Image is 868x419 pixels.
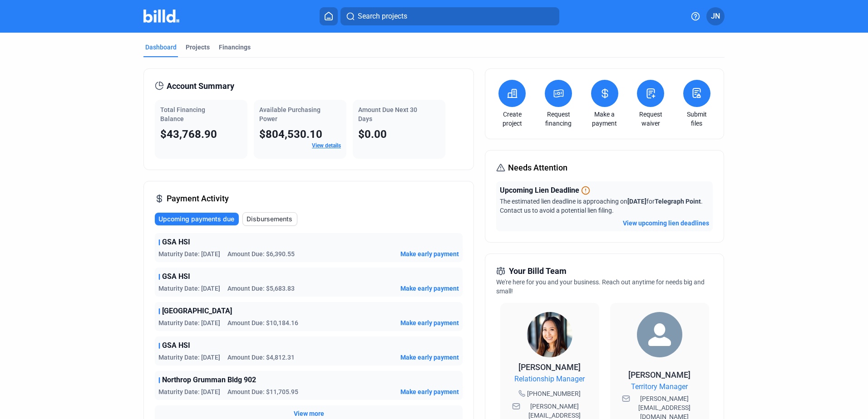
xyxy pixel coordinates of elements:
[158,387,220,396] span: Maturity Date: [DATE]
[518,362,581,372] span: [PERSON_NAME]
[312,142,341,149] a: View details
[508,161,567,174] span: Needs Attention
[496,278,705,295] span: We're here for you and your business. Reach out anytime for needs big and small!
[167,80,234,93] span: Account Summary
[158,284,220,293] span: Maturity Date: [DATE]
[623,219,709,228] button: View upcoming lien deadlines
[158,318,220,327] span: Maturity Date: [DATE]
[143,10,179,23] img: Billd Company Logo
[400,387,459,396] button: Make early payment
[527,312,572,357] img: Relationship Manager
[627,198,646,205] span: [DATE]
[527,389,581,398] span: [PHONE_NUMBER]
[259,106,321,122] span: Available Purchasing Power
[500,198,703,214] span: The estimated lien deadline is approaching on for . Contact us to avoid a potential lien filing.
[160,128,217,141] span: $43,768.90
[509,265,567,278] span: Your Billd Team
[294,409,324,418] button: View more
[167,192,229,205] span: Payment Activity
[358,128,387,141] span: $0.00
[358,106,417,122] span: Amount Due Next 30 Days
[162,375,256,385] span: Northrop Grumman Bldg 902
[706,7,725,25] button: JN
[514,374,585,385] span: Relationship Manager
[227,318,298,327] span: Amount Due: $10,184.16
[496,110,528,128] a: Create project
[400,353,459,362] button: Make early payment
[400,318,459,327] button: Make early payment
[242,212,297,226] button: Disbursements
[589,110,621,128] a: Make a payment
[162,306,232,317] span: [GEOGRAPHIC_DATA]
[227,249,295,258] span: Amount Due: $6,390.55
[340,7,559,25] button: Search projects
[259,128,322,141] span: $804,530.10
[145,43,177,52] div: Dashboard
[400,249,459,258] button: Make early payment
[247,214,292,224] span: Disbursements
[158,214,234,224] span: Upcoming payments due
[500,185,579,196] span: Upcoming Lien Deadline
[631,381,688,392] span: Territory Manager
[400,284,459,293] button: Make early payment
[227,387,298,396] span: Amount Due: $11,705.95
[219,43,251,52] div: Financings
[158,353,220,362] span: Maturity Date: [DATE]
[711,11,720,22] span: JN
[162,237,190,248] span: GSA HSI
[655,198,701,205] span: Telegraph Point
[635,110,666,128] a: Request waiver
[155,213,239,225] button: Upcoming payments due
[162,340,190,351] span: GSA HSI
[227,353,295,362] span: Amount Due: $4,812.31
[542,110,574,128] a: Request financing
[227,284,295,293] span: Amount Due: $5,683.83
[628,370,690,380] span: [PERSON_NAME]
[681,110,713,128] a: Submit files
[358,11,407,22] span: Search projects
[158,249,220,258] span: Maturity Date: [DATE]
[160,106,205,122] span: Total Financing Balance
[186,43,210,52] div: Projects
[637,312,682,357] img: Territory Manager
[162,271,190,282] span: GSA HSI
